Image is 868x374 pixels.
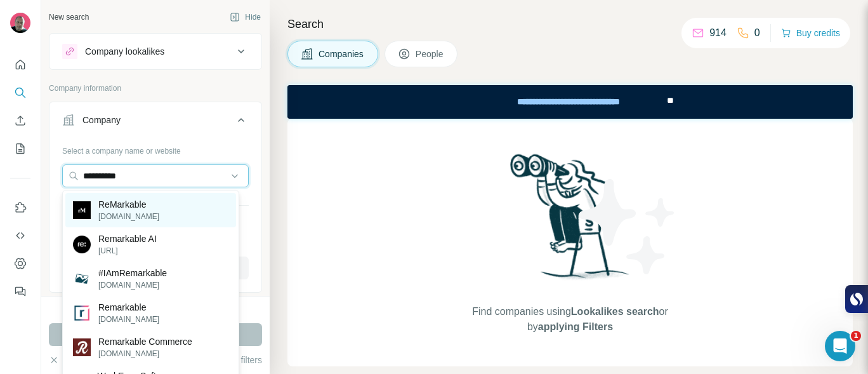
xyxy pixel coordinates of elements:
p: [DOMAIN_NAME] [98,348,192,359]
span: Companies [319,48,365,60]
p: Company information [49,83,262,94]
h4: Search [287,15,853,33]
iframe: Banner [287,85,853,119]
button: Dashboard [10,252,30,275]
img: Remarkable AI [73,236,91,253]
div: New search [49,11,89,23]
div: Company lookalikes [85,45,164,58]
p: 0 [754,25,760,41]
p: [DOMAIN_NAME] [98,211,159,222]
p: [DOMAIN_NAME] [98,314,159,325]
img: Avatar [10,13,30,33]
span: Lookalikes search [571,306,659,317]
button: Clear [49,354,85,366]
p: [DOMAIN_NAME] [98,279,167,291]
span: People [416,48,445,60]
div: Select a company name or website [62,140,249,157]
span: 1 [851,331,861,341]
button: Enrich CSV [10,109,30,132]
p: ReMarkable [98,198,159,211]
button: Search [10,81,30,104]
p: [URL] [98,245,157,257]
span: Find companies using or by [468,304,671,335]
button: My lists [10,137,30,160]
button: Use Surfe on LinkedIn [10,196,30,219]
img: Remarkable [73,304,91,322]
p: #IAmRemarkable [98,267,167,279]
button: Company [49,105,261,140]
div: Company [82,114,121,126]
button: Quick start [10,53,30,76]
img: Surfe Illustration - Woman searching with binoculars [504,150,636,292]
img: Remarkable Commerce [73,338,91,356]
button: Use Surfe API [10,224,30,247]
iframe: Intercom live chat [825,331,855,361]
p: Remarkable [98,301,159,314]
button: Feedback [10,280,30,303]
button: Company lookalikes [49,36,261,67]
p: Remarkable Commerce [98,335,192,348]
button: Hide [221,8,270,27]
span: applying Filters [538,321,613,332]
img: ReMarkable [73,201,91,219]
button: Buy credits [781,24,840,42]
img: #IAmRemarkable [73,270,91,288]
p: Remarkable AI [98,232,157,245]
p: 914 [709,25,727,41]
img: Surfe Illustration - Stars [570,170,685,284]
